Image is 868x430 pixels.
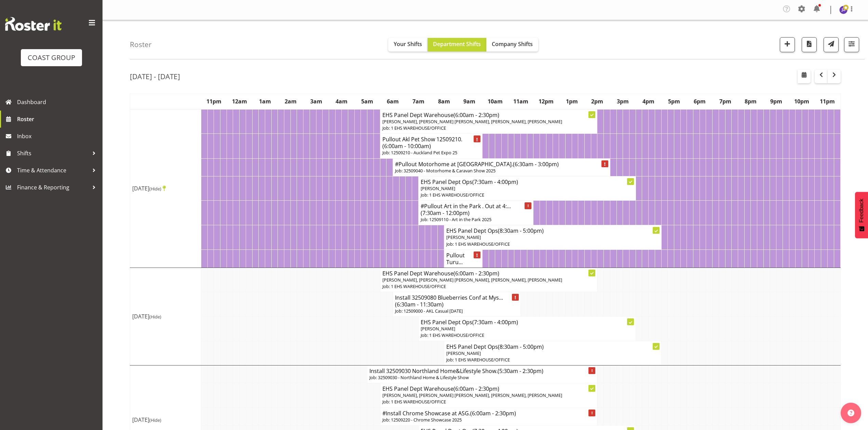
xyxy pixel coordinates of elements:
div: COAST GROUP [28,53,75,63]
p: Job: 12509220 - Chrome Showcase 2025 [382,417,595,423]
span: [PERSON_NAME] [446,350,481,356]
p: Job: 32509030 - Northland Home & Lifestyle Show [369,374,595,381]
button: Download a PDF of the roster according to the set date range. [802,37,817,52]
th: 11am [508,94,533,110]
span: (Hide) [149,417,161,423]
p: Job: 1 EHS WAREHOUSE/OFFICE [421,192,634,198]
span: (Hide) [149,186,161,192]
p: Job: 1 EHS WAREHOUSE/OFFICE [382,283,595,290]
th: 9pm [763,94,789,110]
p: Job: 12509110 - Art in the Park 2025 [421,216,531,223]
th: 5pm [661,94,687,110]
th: 6am [380,94,406,110]
span: Dashboard [17,97,99,107]
span: (6:00am - 2:30pm) [470,410,516,417]
span: Roster [17,114,99,124]
button: Your Shifts [388,38,428,52]
span: [PERSON_NAME], [PERSON_NAME] [PERSON_NAME], [PERSON_NAME], [PERSON_NAME] [382,392,562,398]
h2: [DATE] - [DATE] [130,72,180,81]
p: Job: 1 EHS WAREHOUSE/OFFICE [382,125,595,131]
button: Department Shifts [428,38,486,52]
th: 3pm [610,94,636,110]
button: Filter Shifts [844,37,859,52]
span: Shifts [17,148,89,158]
span: (6:00am - 2:30pm) [453,270,499,277]
span: (7:30am - 12:00pm) [421,209,470,217]
th: 12pm [533,94,559,110]
span: Time & Attendance [17,165,89,175]
span: Department Shifts [433,40,481,48]
span: [PERSON_NAME] [421,326,455,332]
th: 7pm [713,94,738,110]
button: Feedback - Show survey [855,192,868,238]
th: 11pm [815,94,841,110]
button: Send a list of all shifts for the selected filtered period to all rostered employees. [824,37,839,52]
span: Company Shifts [492,40,533,48]
th: 2am [278,94,303,110]
h4: EHS Panel Dept Ops [421,178,634,185]
th: 3am [303,94,329,110]
th: 8am [431,94,457,110]
span: Your Shifts [394,40,422,48]
td: [DATE] [130,268,201,365]
span: (7:30am - 4:00pm) [472,318,518,326]
span: (6:30am - 3:00pm) [513,160,559,168]
th: 7am [406,94,431,110]
h4: Pullout Turu... [446,252,480,266]
p: Job: 1 EHS WAREHOUSE/OFFICE [446,241,659,247]
h4: EHS Panel Dept Ops [446,343,659,350]
p: Job: 12509000 - AKL Casual [DATE] [395,308,518,314]
h4: EHS Panel Dept Ops [446,227,659,234]
h4: EHS Panel Dept Warehouse [382,270,595,277]
h4: EHS Panel Dept Ops [421,319,634,326]
span: (6:00am - 2:30pm) [453,385,499,392]
span: Feedback [858,199,865,223]
th: 12am [227,94,252,110]
h4: #Pullout Motorhome at [GEOGRAPHIC_DATA]. [395,161,608,168]
span: (Hide) [149,314,161,320]
p: Job: 1 EHS WAREHOUSE/OFFICE [382,399,595,405]
span: (5:30am - 2:30pm) [498,367,543,375]
button: Company Shifts [486,38,538,52]
th: 8pm [738,94,763,110]
th: 1pm [559,94,585,110]
span: [PERSON_NAME] [446,234,481,240]
td: [DATE] [130,109,201,268]
th: 10am [482,94,508,110]
h4: EHS Panel Dept Warehouse [382,112,595,118]
th: 4am [329,94,354,110]
span: Finance & Reporting [17,182,89,192]
th: 5am [354,94,380,110]
span: [PERSON_NAME], [PERSON_NAME] [PERSON_NAME], [PERSON_NAME], [PERSON_NAME] [382,277,562,283]
h4: #Install Chrome Showcase at ASG. [382,410,595,417]
img: Rosterit website logo [5,17,62,31]
p: Job: 12509210 - Auckland Pet Expo 25 [382,149,480,156]
th: 11pm [201,94,227,110]
img: help-xxl-2.png [847,410,854,416]
p: Job: 1 EHS WAREHOUSE/OFFICE [421,332,634,339]
h4: Install 32509030 Northland Home&Lifestyle Show. [369,368,595,374]
h4: Pullout Akl Pet Show 12509210. [382,136,480,149]
img: jeremy-zhu10018.jpg [839,6,847,14]
span: [PERSON_NAME] [421,185,455,191]
p: Job: 1 EHS WAREHOUSE/OFFICE [446,357,659,363]
h4: Install 32509080 Blueberries Conf at Mys... [395,294,518,308]
button: Add a new shift [780,37,795,52]
span: (8:30am - 5:00pm) [498,343,544,350]
h4: Roster [130,41,152,48]
th: 10pm [789,94,815,110]
p: Job: 32509040 - Motorhome & Caravan Show 2025 [395,168,608,174]
span: (6:00am - 10:00am) [382,142,431,150]
span: (8:30am - 5:00pm) [498,227,544,234]
span: (6:30am - 11:30am) [395,301,444,308]
th: 2pm [585,94,610,110]
th: 6pm [687,94,713,110]
h4: #Pullout Art in the Park . Out at 4:... [421,203,531,216]
span: Inbox [17,131,99,141]
span: [PERSON_NAME], [PERSON_NAME] [PERSON_NAME], [PERSON_NAME], [PERSON_NAME] [382,118,562,125]
th: 9am [457,94,483,110]
span: (6:00am - 2:30pm) [453,111,499,119]
th: 1am [252,94,278,110]
h4: EHS Panel Dept Warehouse [382,385,595,392]
button: Select a specific date within the roster. [798,70,811,83]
